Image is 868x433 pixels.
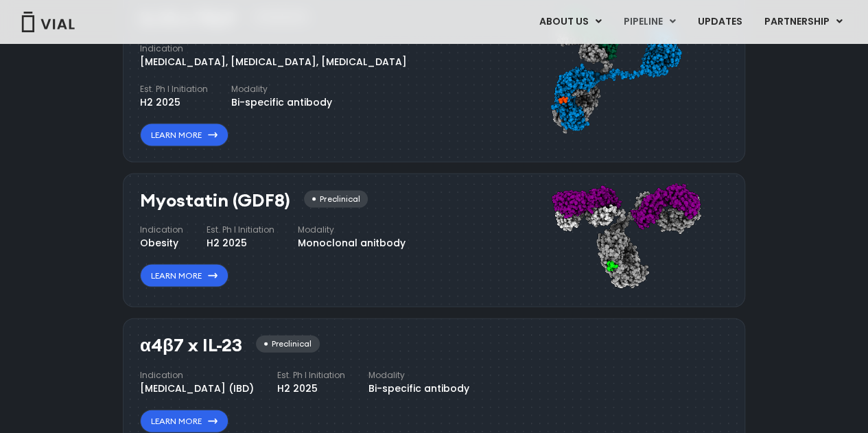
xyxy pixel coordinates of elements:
[140,83,208,95] h4: Est. Ph I Initiation
[140,410,228,433] a: Learn More
[231,95,332,110] div: Bi-specific antibody
[298,236,406,250] div: Monoclonal anitbody
[256,336,320,353] div: Preclinical
[140,369,254,382] h4: Indication
[207,224,274,236] h4: Est. Ph I Initiation
[368,382,469,396] div: Bi-specific antibody
[140,264,228,288] a: Learn More
[140,224,183,236] h4: Indication
[140,382,254,396] div: [MEDICAL_DATA] (IBD)
[298,224,406,236] h4: Modality
[277,382,345,396] div: H2 2025
[753,10,854,34] a: PARTNERSHIPMenu Toggle
[21,12,75,32] img: Vial Logo
[368,369,469,382] h4: Modality
[140,191,290,211] h3: Myostatin (GDF8)
[207,236,274,250] div: H2 2025
[140,236,183,250] div: Obesity
[140,336,242,355] h3: α4β7 x IL-23
[613,10,686,34] a: PIPELINEMenu Toggle
[687,10,753,34] a: UPDATES
[140,55,407,69] div: [MEDICAL_DATA], [MEDICAL_DATA], [MEDICAL_DATA]
[304,191,368,208] div: Preclinical
[528,10,612,34] a: ABOUT USMenu Toggle
[140,95,208,110] div: H2 2025
[277,369,345,382] h4: Est. Ph I Initiation
[140,124,228,147] a: Learn More
[140,43,407,55] h4: Indication
[231,83,332,95] h4: Modality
